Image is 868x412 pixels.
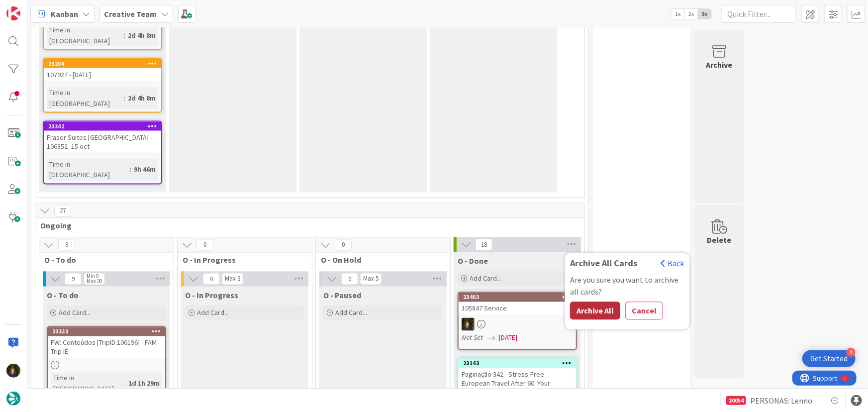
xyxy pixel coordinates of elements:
[44,59,161,68] div: 23204
[47,24,124,46] div: Time in [GEOGRAPHIC_DATA]
[810,354,848,364] div: Get Started
[43,121,162,185] a: 23342Fraser Suites [GEOGRAPHIC_DATA] - 106352 -15 octTime in [GEOGRAPHIC_DATA]:9h 46m
[44,59,161,81] div: 23204107927 - [DATE]
[6,364,20,378] img: MC
[47,159,130,181] div: Time in [GEOGRAPHIC_DATA]
[124,378,126,389] span: :
[185,291,238,301] span: O - In Progress
[44,122,161,131] div: 23342
[126,378,162,389] div: 1d 1h 29m
[570,274,684,298] div: Are you sure you want to archive all cards?
[323,291,361,301] span: O - Paused
[660,258,684,269] button: Back
[87,279,102,284] div: Max 20
[335,309,367,317] span: Add Card...
[48,327,165,358] div: 23323FW: Conteúdos [TripID:106196] - FAM Trip IE
[44,255,161,265] span: O - To do
[462,333,483,342] i: Not Set
[625,302,663,320] button: Cancel
[104,9,157,19] b: Creative Team
[124,30,125,41] span: :
[706,59,733,71] div: Archive
[462,318,475,331] img: MC
[48,336,165,358] div: FW: Conteúdos [TripID:106196] - FAM Trip IE
[183,255,299,265] span: O - In Progress
[48,327,165,336] div: 23323
[47,291,79,301] span: O - To do
[363,277,379,282] div: Max 5
[458,256,488,266] span: O - Done
[847,348,856,357] div: 4
[6,6,20,20] img: Visit kanbanzone.com
[459,359,576,368] div: 23143
[459,302,576,315] div: 105847 Service
[463,360,576,367] div: 23143
[40,221,572,231] span: Ongoing
[130,164,131,175] span: :
[459,293,576,302] div: 23403
[196,239,213,251] span: 0
[52,328,165,335] div: 23323
[197,309,229,317] span: Add Card...
[750,395,812,407] span: PERSONAS: Lenno
[47,87,124,109] div: Time in [GEOGRAPHIC_DATA]
[463,294,576,301] div: 23403
[707,234,732,246] div: Delete
[6,392,20,406] img: avatar
[87,274,98,279] div: Min 0
[203,273,220,285] span: 0
[51,8,78,20] span: Kanban
[44,131,161,153] div: Fraser Suites [GEOGRAPHIC_DATA] - 106352 -15 oct
[48,123,161,130] div: 23342
[43,58,162,113] a: 23204107927 - [DATE]Time in [GEOGRAPHIC_DATA]:2d 4h 8m
[54,205,71,217] span: 27
[802,350,856,367] div: Open Get Started checklist, remaining modules: 4
[499,333,517,343] span: [DATE]
[44,122,161,153] div: 23342Fraser Suites [GEOGRAPHIC_DATA] - 106352 -15 oct
[341,273,358,285] span: 0
[470,274,501,283] span: Add Card...
[671,9,684,19] span: 1x
[570,302,620,320] button: Archive All
[726,396,746,405] div: 20054
[459,293,576,315] div: 23403105847 Service
[459,359,576,399] div: 23143Paginação 342 - Stress-Free European Travel After 60: Your Essential Guide – QUINTA TARDE – 3h
[476,239,492,251] span: 18
[44,68,161,81] div: 107927 - [DATE]
[565,259,642,269] span: Archive All Cards
[58,239,75,251] span: 9
[52,4,54,12] div: 1
[321,255,438,265] span: O - On Hold
[131,164,158,175] div: 9h 46m
[21,1,45,13] span: Support
[124,93,125,103] span: :
[59,309,91,317] span: Add Card...
[125,30,158,41] div: 2d 4h 8m
[684,9,698,19] span: 2x
[459,318,576,331] div: MC
[225,277,240,282] div: Max 3
[65,273,82,285] span: 9
[698,9,711,19] span: 3x
[459,368,576,399] div: Paginação 342 - Stress-Free European Travel After 60: Your Essential Guide – QUINTA TARDE – 3h
[47,326,166,399] a: 23323FW: Conteúdos [TripID:106196] - FAM Trip IETime in [GEOGRAPHIC_DATA]:1d 1h 29m
[722,5,796,23] input: Quick Filter...
[335,239,352,251] span: 0
[51,373,124,395] div: Time in [GEOGRAPHIC_DATA]
[458,292,577,350] a: 23403105847 ServiceMCNot Set[DATE]
[48,60,161,67] div: 23204
[125,93,158,103] div: 2d 4h 8m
